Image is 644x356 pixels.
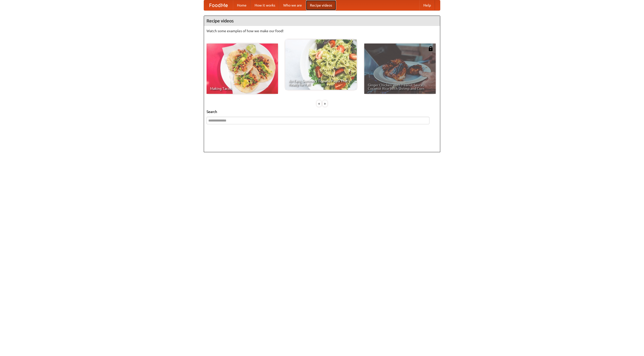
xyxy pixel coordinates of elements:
h4: Recipe videos [204,16,440,26]
img: 483408.png [428,46,433,51]
a: Home [233,0,251,10]
a: An Easy, Summery Tomato Pasta That's Ready for Fall [285,39,357,90]
div: « [317,100,321,107]
div: » [323,100,327,107]
a: Recipe videos [306,0,336,10]
a: How it works [251,0,279,10]
span: Making Tacos [210,87,274,90]
a: Making Tacos [207,44,278,94]
a: FoodMe [204,0,233,10]
h5: Search [207,109,437,114]
span: An Easy, Summery Tomato Pasta That's Ready for Fall [289,79,353,86]
a: Help [419,0,435,10]
p: Watch some examples of how we make our food! [207,28,437,33]
a: Who we are [279,0,306,10]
